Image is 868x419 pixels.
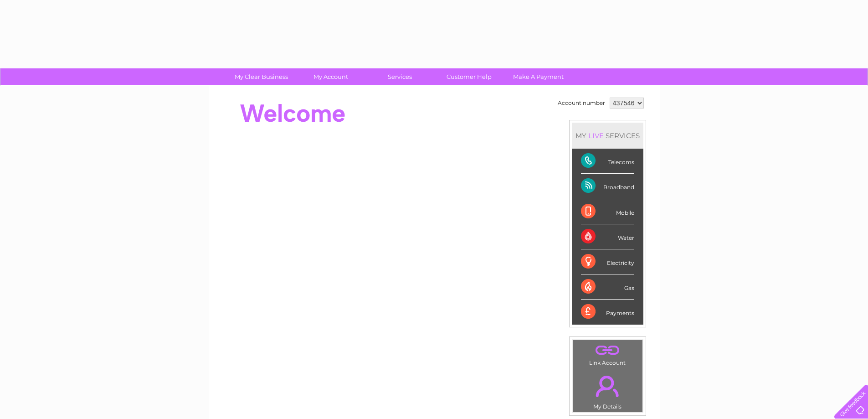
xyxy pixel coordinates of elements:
a: Customer Help [431,68,507,85]
a: . [575,342,640,358]
div: Mobile [581,199,634,224]
div: LIVE [586,131,606,140]
a: Services [362,68,437,85]
a: . [575,370,640,402]
div: Gas [581,274,634,300]
a: Make A Payment [501,68,576,85]
div: Electricity [581,249,634,274]
div: Payments [581,300,634,324]
a: My Account [293,68,368,85]
div: MY SERVICES [572,123,643,149]
a: My Clear Business [224,68,299,85]
div: Broadband [581,174,634,199]
td: Link Account [572,340,643,368]
div: Telecoms [581,149,634,174]
td: Account number [555,95,607,111]
td: My Details [572,368,643,413]
div: Water [581,224,634,249]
